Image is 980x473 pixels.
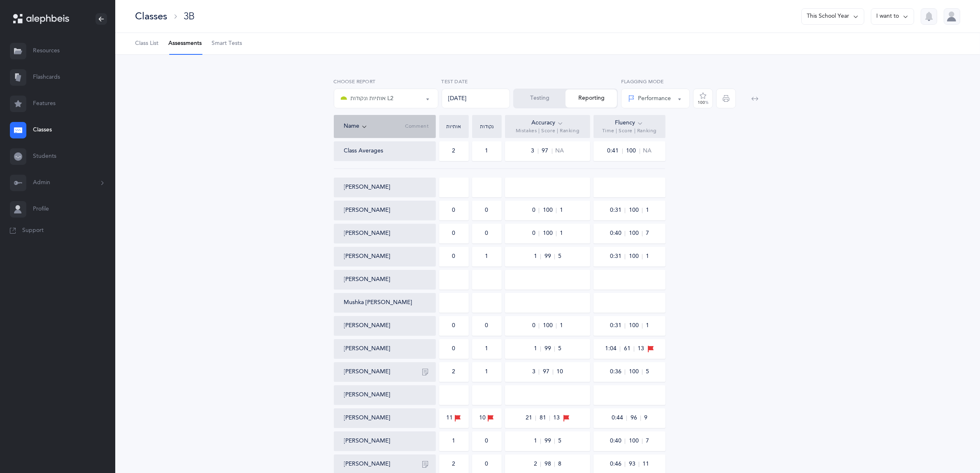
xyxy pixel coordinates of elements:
[344,122,405,131] div: Name
[334,78,438,85] label: Choose report
[698,101,708,105] div: 100
[542,148,552,154] span: 97
[514,89,566,108] button: Testing
[452,460,456,468] div: 2
[452,345,456,353] div: 0
[542,323,556,328] span: 100
[485,437,489,445] div: 0
[610,323,625,328] span: 0:31
[480,414,494,423] div: 10
[485,147,489,155] div: 1
[558,437,561,445] span: 5
[452,368,456,376] div: 2
[544,254,555,259] span: 99
[485,253,489,261] div: 1
[485,322,489,330] div: 0
[531,119,563,128] div: Accuracy
[610,438,625,444] span: 0:40
[135,9,167,23] div: Classes
[544,438,555,444] span: 99
[344,253,391,261] button: [PERSON_NAME]
[441,124,467,129] div: אותיות
[485,345,489,353] div: 1
[344,460,391,468] button: [PERSON_NAME]
[542,369,553,375] span: 97
[628,94,671,103] div: Performance
[485,368,489,376] div: 1
[485,460,489,468] div: 0
[344,299,412,307] button: Mushka [PERSON_NAME]
[611,415,627,421] span: 0:44
[533,254,541,259] span: 1
[693,89,713,108] button: 100%
[525,415,536,421] span: 21
[474,124,500,129] div: נקודות
[560,229,563,238] span: 1
[344,414,391,422] button: [PERSON_NAME]
[705,100,708,105] span: %
[646,206,649,215] span: 1
[533,438,541,444] span: 1
[642,460,649,468] span: 11
[560,322,563,330] span: 1
[605,346,620,351] span: 1:04
[532,369,539,375] span: 3
[452,206,456,215] div: 0
[334,89,438,108] button: אותיות ונקודות L2
[553,414,560,422] span: 13
[602,128,656,134] span: Time | Score | Ranking
[610,369,625,375] span: 0:36
[544,461,555,467] span: 98
[558,345,561,353] span: 5
[452,437,456,445] div: 1
[607,148,623,154] span: 0:41
[626,148,640,154] span: 100
[447,414,461,423] div: 11
[341,94,394,103] div: אותיות ונקודות L2
[344,206,391,215] button: [PERSON_NAME]
[629,323,642,328] span: 100
[610,254,625,259] span: 0:31
[624,346,634,351] span: 61
[638,345,644,353] span: 13
[344,276,391,284] button: [PERSON_NAME]
[452,229,456,238] div: 0
[405,123,428,130] span: Comment
[615,119,644,128] div: Fluency
[452,147,456,155] div: 2
[558,253,561,261] span: 5
[184,9,195,23] div: 3B
[610,461,625,467] span: 0:46
[532,323,539,328] span: 0
[610,208,625,213] span: 0:31
[344,368,391,376] button: [PERSON_NAME]
[485,229,489,238] div: 0
[544,346,555,351] span: 99
[610,231,625,236] span: 0:40
[212,40,242,48] span: Smart Tests
[516,128,580,134] span: Mistakes | Score | Ranking
[629,369,642,375] span: 100
[643,147,652,155] span: NA
[646,322,649,330] span: 1
[646,229,649,238] span: 7
[542,231,556,236] span: 100
[22,227,44,235] span: Support
[442,89,510,108] div: [DATE]
[556,147,564,155] span: NA
[532,231,539,236] span: 0
[452,253,456,261] div: 0
[542,208,556,213] span: 100
[621,78,690,85] label: Flagging Mode
[646,368,649,376] span: 5
[646,437,649,445] span: 7
[442,78,510,85] label: Test Date
[344,391,391,399] button: [PERSON_NAME]
[344,437,391,445] button: [PERSON_NAME]
[533,461,541,467] span: 2
[452,322,456,330] div: 0
[344,147,384,155] div: Class Averages
[135,40,158,48] span: Class List
[629,208,642,213] span: 100
[871,8,914,25] button: I want to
